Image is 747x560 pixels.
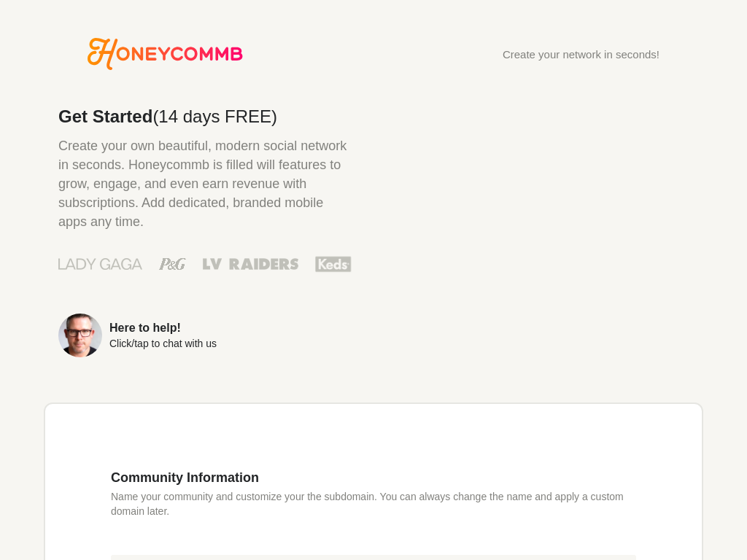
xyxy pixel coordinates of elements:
[315,254,352,273] img: Keds
[58,108,352,125] h2: Get Started
[88,38,243,70] svg: Honeycommb
[111,489,636,518] p: Name your community and customize your the subdomain. You can always change the name and apply a ...
[88,38,243,70] a: Go to Honeycommb homepage
[152,106,277,126] span: (14 days FREE)
[159,258,186,270] img: Procter & Gamble
[109,338,217,349] div: Click/tap to chat with us
[58,136,352,231] p: Create your own beautiful, modern social network in seconds. Honeycommb is filled will features t...
[203,258,298,270] img: Las Vegas Raiders
[58,253,142,275] img: Lady Gaga
[503,49,659,60] div: Create your network in seconds!
[111,470,636,486] h3: Community Information
[109,322,217,334] div: Here to help!
[58,314,102,357] img: Sean
[58,314,352,357] a: Here to help!Click/tap to chat with us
